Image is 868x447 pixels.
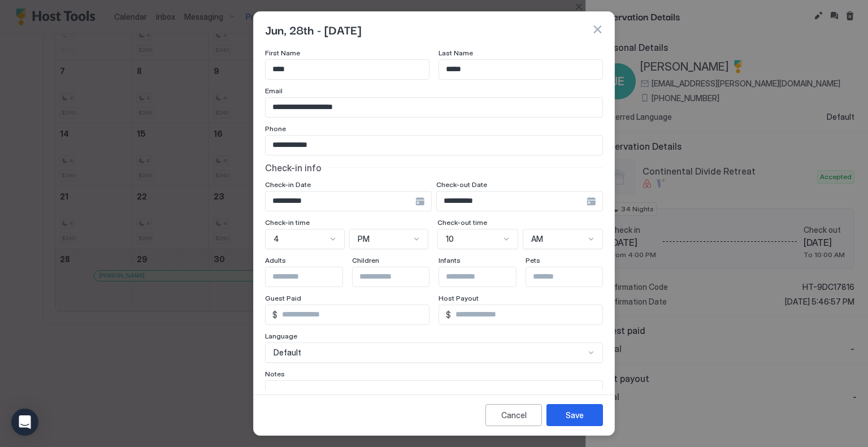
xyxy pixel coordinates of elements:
span: Jun, 28th - [DATE] [265,21,361,38]
input: Input Field [266,60,429,79]
input: Input Field [277,305,429,324]
span: Default [274,348,301,358]
span: Check-in info [265,162,322,173]
button: Cancel [485,404,542,426]
span: Email [265,86,283,95]
span: 4 [274,234,279,244]
span: Check-out Date [436,180,487,189]
div: Cancel [501,409,527,421]
span: Adults [265,256,286,264]
input: Input Field [437,192,587,211]
span: Guest Paid [265,294,301,302]
span: Phone [265,124,286,133]
input: Input Field [451,305,602,324]
input: Input Field [266,98,602,117]
span: $ [272,310,277,320]
input: Input Field [353,267,445,287]
span: Check-in Date [265,180,311,189]
span: Children [352,256,379,264]
div: Open Intercom Messenger [11,409,38,436]
span: Check-out time [437,218,487,227]
input: Input Field [439,60,602,79]
span: Infants [439,256,461,264]
input: Input Field [526,267,619,287]
span: Host Payout [439,294,479,302]
input: Input Field [439,267,532,287]
span: Notes [265,370,285,378]
span: $ [446,310,451,320]
span: First Name [265,49,300,57]
input: Input Field [266,136,602,155]
button: Save [546,404,603,426]
span: Last Name [439,49,473,57]
span: Language [265,332,297,340]
input: Input Field [266,267,358,287]
input: Input Field [266,192,415,211]
span: PM [358,234,370,244]
span: Pets [526,256,540,264]
div: Save [566,409,584,421]
textarea: Input Field [266,381,602,436]
span: 10 [446,234,454,244]
span: AM [531,234,543,244]
span: Check-in time [265,218,310,227]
